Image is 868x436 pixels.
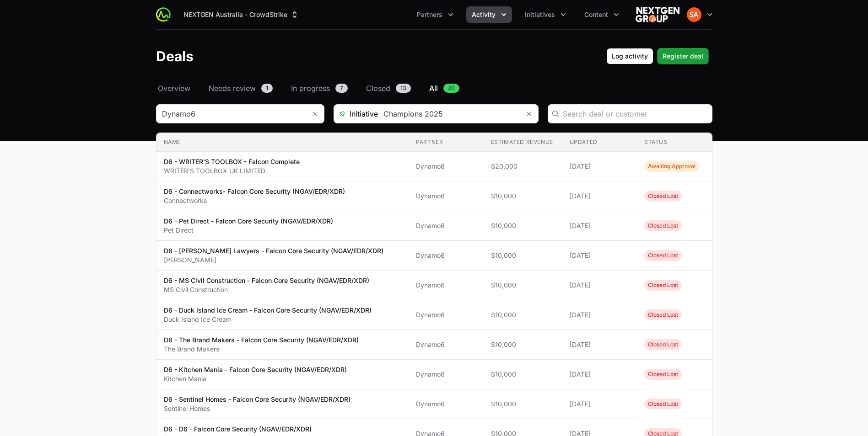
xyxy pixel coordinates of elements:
span: $10,000 [491,310,555,319]
th: Name [156,133,409,152]
p: Duck Island Ice Cream [164,315,372,324]
button: Register deal [657,48,709,64]
nav: Deals navigation [156,83,712,94]
span: [DATE] [570,281,630,290]
p: D6 - Duck Island Ice Cream - Falcon Core Security (NGAV/EDR/XDR) [164,306,372,315]
p: Sentinel Homes [164,404,350,413]
span: 7 [335,84,348,93]
input: Search partner [156,105,306,123]
img: Sif Arnardottir [687,7,701,22]
span: $10,000 [491,399,555,409]
span: Closed [366,83,390,94]
button: Remove [306,105,324,123]
span: [DATE] [570,340,630,349]
span: Initiatives [525,10,555,19]
a: All20 [427,83,461,94]
span: Dynamo6 [416,162,476,171]
a: Needs review1 [207,83,275,94]
th: Partner [409,133,483,152]
span: Dynamo6 [416,251,476,260]
span: Partners [417,10,442,19]
p: D6 - The Brand Makers - Falcon Core Security (NGAV/EDR/XDR) [164,335,359,345]
p: Kitchen Mania [164,374,347,383]
span: [DATE] [570,310,630,319]
button: Remove [520,105,538,123]
span: Initiative [334,108,378,119]
span: Dynamo6 [416,221,476,230]
span: Register deal [663,51,703,62]
span: Needs review [209,83,256,94]
span: Dynamo6 [416,340,476,349]
div: Main navigation [171,6,625,23]
span: [DATE] [570,370,630,379]
p: D6 - Pet Direct - Falcon Core Security (NGAV/EDR/XDR) [164,217,333,226]
span: [DATE] [570,191,630,201]
p: MS Civil Construction [164,285,369,294]
div: Supplier switch menu [178,6,305,23]
div: Initiatives menu [519,6,571,23]
th: Estimated revenue [484,133,562,152]
p: [PERSON_NAME] [164,255,383,265]
span: $20,000 [491,162,555,171]
button: NEXTGEN Australia - CrowdStrike [178,6,305,23]
input: Search deal or customer [563,108,706,119]
img: NEXTGEN Australia [636,5,679,24]
span: 1 [261,84,273,93]
span: Activity [472,10,496,19]
span: All [429,83,438,94]
div: Activity menu [466,6,512,23]
a: Overview [156,83,192,94]
h1: Deals [156,48,194,64]
span: 13 [396,84,411,93]
span: [DATE] [570,162,630,171]
span: Dynamo6 [416,370,476,379]
span: Dynamo6 [416,191,476,201]
span: Dynamo6 [416,310,476,319]
p: D6 - WRITER'S TOOLBOX - Falcon Complete [164,157,300,166]
p: D6 - [PERSON_NAME] Lawyers - Falcon Core Security (NGAV/EDR/XDR) [164,246,383,255]
span: Overview [158,83,190,94]
button: Log activity [606,48,653,64]
div: Partners menu [411,6,459,23]
div: Content menu [579,6,625,23]
span: Dynamo6 [416,399,476,409]
span: In progress [291,83,330,94]
span: $10,000 [491,370,555,379]
button: Partners [411,6,459,23]
p: D6 - MS Civil Construction - Falcon Core Security (NGAV/EDR/XDR) [164,276,369,285]
p: D6 - Sentinel Homes - Falcon Core Security (NGAV/EDR/XDR) [164,395,350,404]
span: $10,000 [491,251,555,260]
div: Primary actions [606,48,709,64]
button: Activity [466,6,512,23]
span: $10,000 [491,340,555,349]
p: D6 - D6 - Falcon Core Security (NGAV/EDR/XDR) [164,425,312,434]
span: [DATE] [570,399,630,409]
button: Initiatives [519,6,571,23]
p: D6 - Connectworks- Falcon Core Security (NGAV/EDR/XDR) [164,187,345,196]
a: In progress7 [289,83,350,94]
input: Search initiatives [378,105,520,123]
p: The Brand Makers [164,345,359,354]
span: [DATE] [570,221,630,230]
span: 20 [443,84,459,93]
img: ActivitySource [156,7,171,22]
span: $10,000 [491,191,555,201]
th: Updated [562,133,637,152]
a: Closed13 [364,83,413,94]
span: Log activity [612,51,648,62]
span: [DATE] [570,251,630,260]
th: Status [637,133,712,152]
span: Dynamo6 [416,281,476,290]
span: $10,000 [491,281,555,290]
p: Pet Direct [164,226,333,235]
p: D6 - Kitchen Mania - Falcon Core Security (NGAV/EDR/XDR) [164,365,347,374]
span: Content [584,10,608,19]
span: $10,000 [491,221,555,230]
p: Connectworks [164,196,345,205]
p: WRITER'S TOOLBOX UK LIMITED [164,166,300,175]
button: Content [579,6,625,23]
